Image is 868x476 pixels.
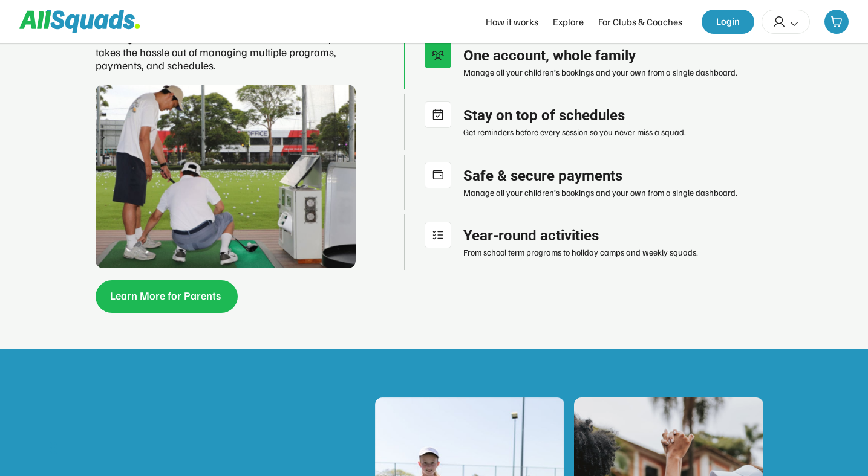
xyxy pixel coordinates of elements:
[96,280,238,313] button: Learn More for Parents
[830,16,843,28] img: shopping-cart-01%20%281%29.svg
[463,227,754,245] div: Year-round activities
[486,14,538,29] div: How it works
[553,14,584,29] div: Explore
[110,289,221,303] span: Learn More for Parents
[96,85,356,268] img: Parents_section.jpg
[463,67,754,78] div: Manage all your children’s bookings and your own from a single dashboard.
[463,167,754,185] div: Safe & secure payments
[96,31,356,72] div: Booking kids’ activities has never been easier. AllSquads takes the hassle out of managing multip...
[463,187,754,198] div: Manage all your children’s bookings and your own from a single dashboard.
[598,14,682,29] div: For Clubs & Coaches
[463,47,754,65] div: One account, whole family
[702,10,754,34] button: Login
[463,127,754,138] div: Get reminders before every session so you never miss a squad.
[463,106,754,124] div: Stay on top of schedules
[463,247,754,258] div: From school term programs to holiday camps and weekly squads.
